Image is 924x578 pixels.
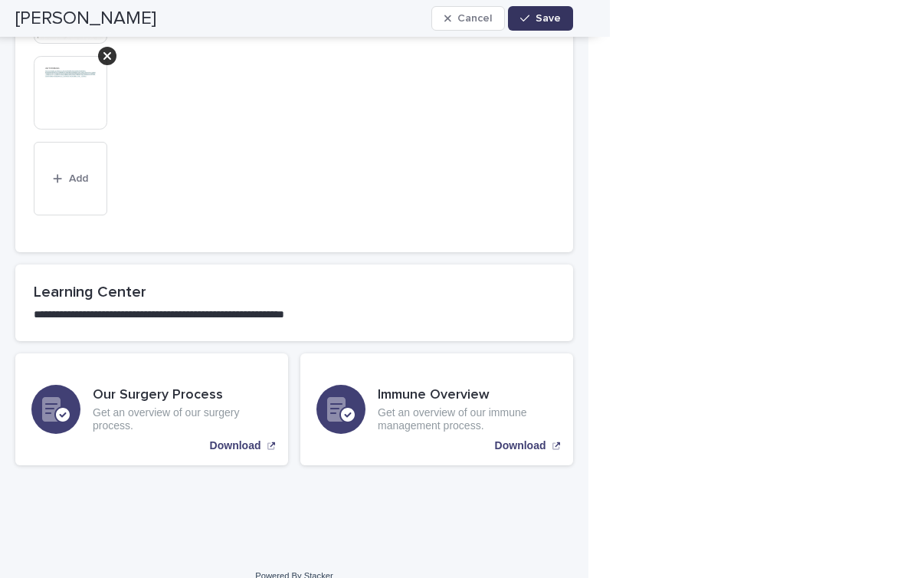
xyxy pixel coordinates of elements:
[378,406,557,432] p: Get an overview of our immune management process.
[300,353,573,465] a: Download
[34,142,107,215] button: Add
[15,8,156,30] h2: [PERSON_NAME]
[69,173,88,184] span: Add
[93,406,272,432] p: Get an overview of our surgery process.
[431,6,505,31] button: Cancel
[378,387,557,404] h3: Immune Overview
[93,387,272,404] h3: Our Surgery Process
[495,439,546,452] p: Download
[34,283,555,301] h2: Learning Center
[15,353,288,465] a: Download
[457,13,492,24] span: Cancel
[210,439,261,452] p: Download
[536,13,561,24] span: Save
[508,6,573,31] button: Save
